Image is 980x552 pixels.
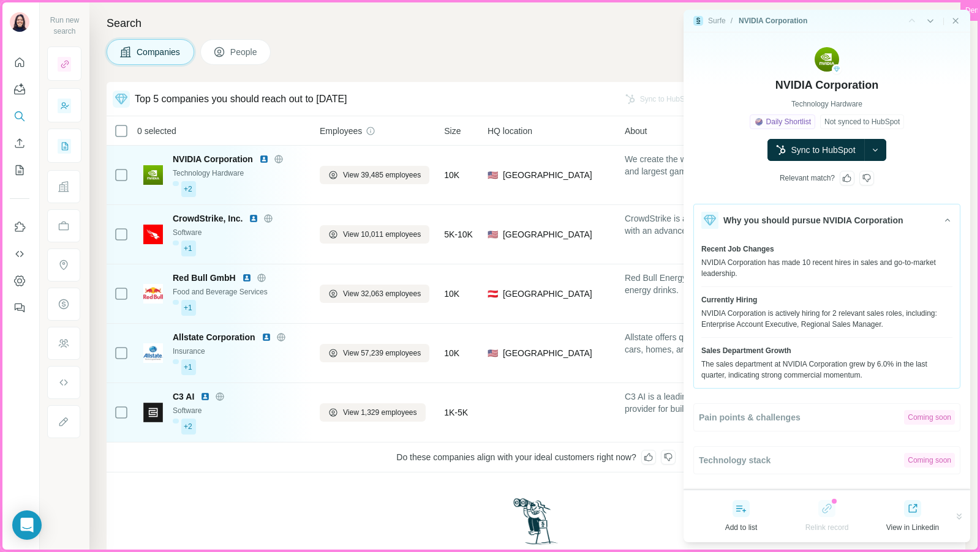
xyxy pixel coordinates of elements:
[699,411,801,423] span: Pain points & challenges
[694,204,960,236] button: Why you should pursue NVIDIA Corporation
[951,16,960,26] button: Close side panel
[10,297,29,319] button: Feedback
[343,288,421,299] span: View 32,063 employees
[444,347,459,359] span: 10K
[320,403,426,422] button: View 1,329 employees
[924,15,937,27] button: Side panel - Next
[904,410,955,425] div: Coming soon
[625,390,806,415] span: C3 AI is a leading enterprise AI software provider for building enterprise-scale AI applications ...
[10,78,29,100] button: Agents Inbox
[488,169,498,181] span: 🇺🇸
[184,421,192,432] span: +2
[320,225,429,244] button: View 10,011 employees
[107,15,965,32] h4: Search
[173,212,243,225] span: CrowdStrike, Inc.
[173,168,305,179] div: Technology Hardware
[173,405,305,416] div: Software
[701,244,774,255] span: Recent Job Changes
[10,132,29,154] button: Enrich CSV
[708,15,726,26] div: Surfe
[320,285,429,303] button: View 32,063 employees
[343,348,421,359] span: View 57,239 employees
[47,15,82,37] div: Run new search
[701,294,757,305] span: Currently Hiring
[815,47,839,72] img: Avatar
[173,331,255,343] span: Allstate Corporation
[625,153,806,177] span: We create the world’s fastest supercomputer and largest gaming platform.
[488,347,498,359] span: 🇺🇸
[10,51,29,73] button: Quick start
[10,216,29,238] button: Use Surfe on LinkedIn
[343,229,421,240] span: View 10,011 employees
[488,125,532,137] span: HQ location
[766,116,811,127] span: Daily Shortlist
[242,273,252,283] img: LinkedIn logo
[824,116,900,127] span: Not synced to HubSpot
[701,345,791,356] span: Sales Department Growth
[320,166,429,184] button: View 39,485 employees
[173,153,253,165] span: NVIDIA Corporation
[503,347,592,359] span: [GEOGRAPHIC_DATA]
[503,228,592,241] span: [GEOGRAPHIC_DATA]
[10,159,29,181] button: My lists
[143,403,163,422] img: Logo of C3 AI
[886,522,940,533] span: View in Linkedin
[444,228,473,241] span: 5K-10K
[173,227,305,238] div: Software
[767,139,864,161] button: Sync to HubSpot
[503,288,592,300] span: [GEOGRAPHIC_DATA]
[699,454,771,466] span: Technology stack
[791,99,862,110] span: Technology Hardware
[723,214,903,226] span: Why you should pursue NVIDIA Corporation
[780,173,835,184] div: Relevant match ?
[701,308,952,330] div: NVIDIA Corporation is actively hiring for 2 relevant sales roles, including: Enterprise Account E...
[262,332,271,342] img: LinkedIn logo
[488,228,498,241] span: 🇺🇸
[343,407,417,418] span: View 1,329 employees
[143,165,163,185] img: Logo of NVIDIA Corporation
[10,105,29,127] button: Search
[10,12,29,32] img: Avatar
[137,46,181,58] span: Companies
[503,169,592,181] span: [GEOGRAPHIC_DATA]
[320,344,429,362] button: View 57,239 employees
[625,331,806,356] span: Allstate offers quality insurance coverage for cars, homes, and more.
[904,453,955,468] div: Coming soon
[135,92,347,106] div: Top 5 companies you should reach out to [DATE]
[701,257,952,279] div: NVIDIA Corporation has made 10 recent hires in sales and go-to-market leadership.
[173,272,236,284] span: Red Bull GmbH
[694,447,960,474] button: Technology stackComing soon
[184,362,192,373] span: +1
[13,83,26,95] img: Agents
[755,118,763,125] img: check
[143,225,163,244] img: Logo of CrowdStrike, Inc.
[143,343,163,363] img: Logo of Allstate Corporation
[444,288,459,300] span: 10K
[343,170,421,181] span: View 39,485 employees
[725,522,758,533] span: Add to list
[173,390,194,403] span: C3 AI
[249,214,258,223] img: LinkedIn logo
[184,302,192,313] span: +1
[10,243,29,265] button: Use Surfe API
[943,15,944,26] div: |
[731,15,733,26] li: /
[444,125,461,137] span: Size
[701,359,952,381] div: The sales department at NVIDIA Corporation grew by 6.0% in the last quarter, indicating strong co...
[625,125,647,137] span: About
[200,392,210,401] img: LinkedIn logo
[739,15,807,26] div: NVIDIA Corporation
[320,125,362,137] span: Employees
[488,288,498,300] span: 🇦🇹
[693,16,703,26] img: Surfe Logo
[444,169,459,181] span: 10K
[694,404,960,431] button: Pain points & challengesComing soon
[137,125,176,137] span: 0 selected
[444,406,468,419] span: 1K-5K
[775,76,878,94] span: NVIDIA Corporation
[184,243,192,254] span: +1
[173,346,305,357] div: Insurance
[805,522,849,533] span: Relink record
[173,286,305,297] div: Food and Beverage Services
[625,212,806,237] span: CrowdStrike is a global cybersecurity leader with an advanced cloud-native platform.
